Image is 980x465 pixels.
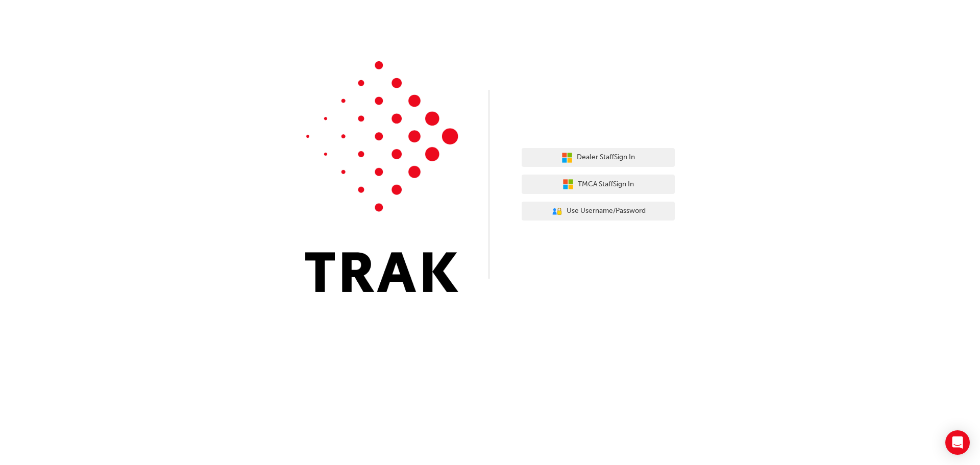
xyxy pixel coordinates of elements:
span: TMCA Staff Sign In [578,179,634,190]
button: Use Username/Password [522,202,675,221]
button: Dealer StaffSign In [522,148,675,167]
span: Use Username/Password [567,205,646,217]
button: TMCA StaffSign In [522,175,675,194]
span: Dealer Staff Sign In [577,152,635,163]
img: Trak [305,61,458,292]
div: Open Intercom Messenger [945,430,970,455]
